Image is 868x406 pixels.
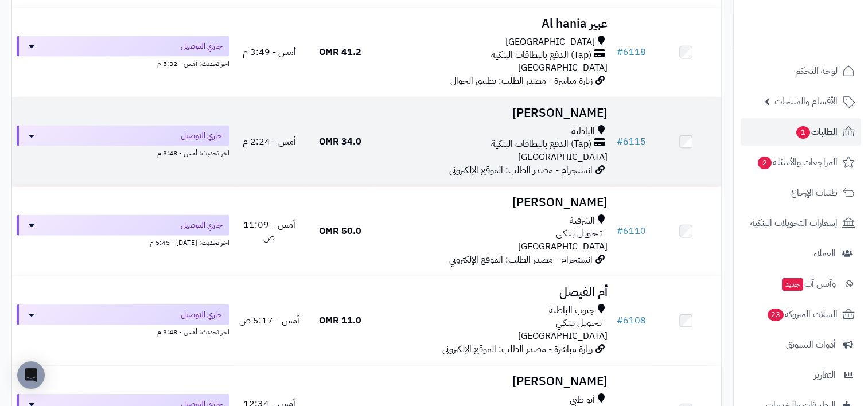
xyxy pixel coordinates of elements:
span: وآتس آب [781,276,836,292]
div: اخر تحديث: أمس - 5:32 م [17,57,229,69]
span: 23 [768,309,784,321]
span: تـحـويـل بـنـكـي [555,227,601,240]
div: Open Intercom Messenger [17,361,45,389]
span: طلبات الإرجاع [791,185,838,201]
span: جديد [782,278,803,291]
span: جاري التوصيل [181,309,223,321]
span: [GEOGRAPHIC_DATA] [517,240,607,253]
span: إشعارات التحويلات البنكية [750,215,838,231]
span: زيارة مباشرة - مصدر الطلب: الموقع الإلكتروني [442,342,592,356]
span: زيارة مباشرة - مصدر الطلب: تطبيق الجوال [450,74,592,88]
span: لوحة التحكم [795,63,838,79]
span: التقارير [814,367,836,383]
span: انستجرام - مصدر الطلب: الموقع الإلكتروني [449,163,592,177]
span: الأقسام والمنتجات [774,93,838,110]
h3: [PERSON_NAME] [380,375,608,388]
span: [GEOGRAPHIC_DATA] [505,36,594,49]
span: # [616,314,622,327]
div: اخر تحديث: [DATE] - 5:45 م [17,236,229,248]
span: جنوب الباطنة [548,304,594,317]
span: تـحـويـل بـنـكـي [555,317,601,330]
span: 2 [758,157,772,169]
a: لوحة التحكم [741,57,861,85]
a: #6118 [616,45,645,59]
a: #6110 [616,224,645,238]
span: الباطنة [571,125,594,138]
span: 41.2 OMR [319,45,361,59]
a: العملاء [741,240,861,267]
span: 11.0 OMR [319,314,361,327]
span: # [616,45,622,59]
h3: [PERSON_NAME] [380,107,608,120]
span: (Tap) الدفع بالبطاقات البنكية [491,49,591,62]
div: اخر تحديث: أمس - 3:48 م [17,146,229,158]
span: أمس - 11:09 ص [243,218,295,245]
a: الطلبات1 [741,118,861,146]
span: المراجعات والأسئلة [757,154,838,170]
span: جاري التوصيل [181,220,223,231]
img: logo-2.png [790,9,857,33]
a: #6108 [616,314,645,327]
span: (Tap) الدفع بالبطاقات البنكية [491,138,591,151]
span: [GEOGRAPHIC_DATA] [517,61,607,75]
span: 34.0 OMR [319,135,361,149]
span: الطلبات [795,124,838,140]
span: أمس - 5:17 ص [239,314,299,327]
span: 1 [796,126,810,139]
a: وآتس آبجديد [741,270,861,298]
span: أمس - 2:24 م [243,135,296,149]
a: المراجعات والأسئلة2 [741,149,861,176]
span: العملاء [813,245,836,261]
div: اخر تحديث: أمس - 3:48 م [17,325,229,337]
span: [GEOGRAPHIC_DATA] [517,329,607,343]
span: أمس - 3:49 م [243,45,296,59]
a: طلبات الإرجاع [741,179,861,206]
a: التقارير [741,361,861,389]
span: جاري التوصيل [181,130,223,142]
h3: أم الفيصل [380,286,608,299]
a: إشعارات التحويلات البنكية [741,209,861,237]
a: السلات المتروكة23 [741,300,861,328]
a: #6115 [616,135,645,149]
span: السلات المتروكة [766,306,838,322]
a: أدوات التسويق [741,331,861,358]
span: الشرقية [569,214,594,228]
span: [GEOGRAPHIC_DATA] [517,150,607,164]
span: 50.0 OMR [319,224,361,238]
h3: [PERSON_NAME] [380,196,608,209]
span: أدوات التسويق [786,337,836,353]
span: جاري التوصيل [181,41,223,52]
h3: عبير Al hania [380,17,608,30]
span: # [616,135,622,149]
span: انستجرام - مصدر الطلب: الموقع الإلكتروني [449,253,592,267]
span: # [616,224,622,238]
